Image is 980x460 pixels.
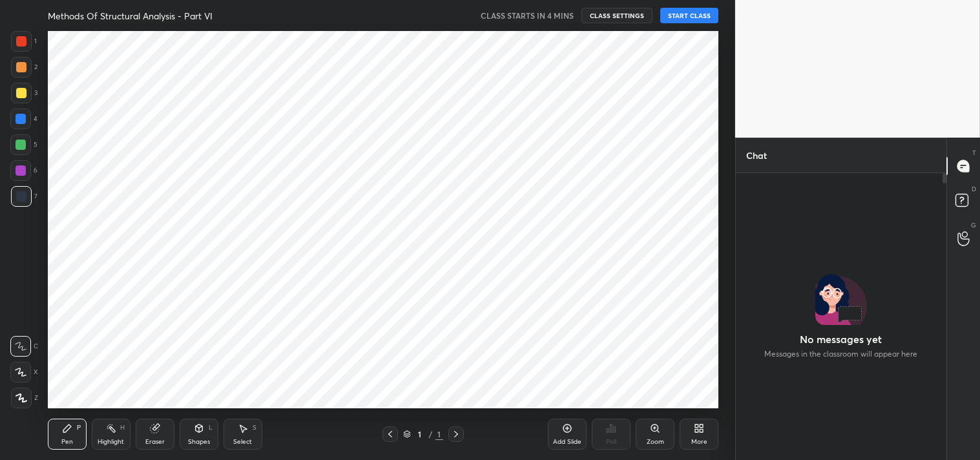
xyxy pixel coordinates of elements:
div: P [77,424,81,431]
div: 1 [413,430,426,438]
div: Highlight [98,439,124,445]
div: 4 [10,109,37,129]
div: Zoom [647,439,664,445]
div: H [120,424,125,431]
div: 7 [11,186,37,207]
button: CLASS SETTINGS [581,8,652,23]
p: D [972,184,976,194]
div: 3 [11,83,37,103]
p: T [972,148,976,158]
div: Shapes [188,439,210,445]
div: Select [233,439,252,445]
div: L [209,424,213,431]
div: 2 [11,57,37,78]
div: 1 [11,31,37,52]
div: C [10,336,38,357]
div: X [10,362,38,382]
div: Pen [61,439,73,445]
div: More [691,439,707,445]
div: 1 [435,428,443,440]
div: S [253,424,256,431]
div: Add Slide [553,439,581,445]
h4: Methods Of Structural Analysis - Part VI [48,10,213,22]
div: 6 [10,160,37,181]
p: G [971,220,976,230]
button: START CLASS [660,8,718,23]
h5: CLASS STARTS IN 4 MINS [481,10,574,21]
div: Z [11,388,38,408]
div: / [429,430,433,438]
div: Eraser [145,439,165,445]
p: Chat [736,138,777,172]
div: 5 [10,134,37,155]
